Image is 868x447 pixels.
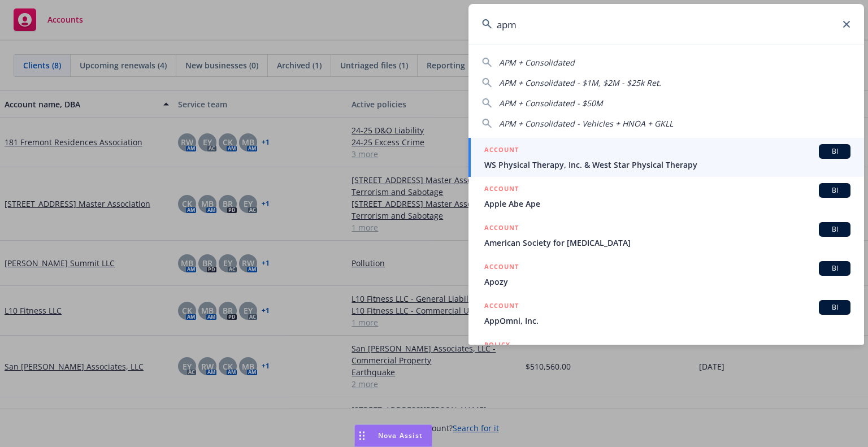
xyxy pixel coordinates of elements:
[468,333,864,381] a: POLICY
[823,302,846,313] span: BI
[484,315,850,327] span: AppOmni, Inc.
[354,424,432,447] button: Nova Assist
[823,185,846,196] span: BI
[823,146,846,157] span: BI
[484,339,510,350] h5: POLICY
[484,300,519,314] h5: ACCOUNT
[468,177,864,216] a: ACCOUNTBIApple Abe Ape
[499,98,603,109] span: APM + Consolidated - $50M
[484,159,850,171] span: WS Physical Therapy, Inc. & West Star Physical Therapy
[499,77,661,88] span: APM + Consolidated - $1M, $2M - $25k Ret.
[378,431,423,440] span: Nova Assist
[823,224,846,235] span: BI
[484,261,519,275] h5: ACCOUNT
[484,237,850,249] span: American Society for [MEDICAL_DATA]
[484,144,519,158] h5: ACCOUNT
[468,4,864,45] input: Search...
[823,263,846,274] span: BI
[468,294,864,333] a: ACCOUNTBIAppOmni, Inc.
[484,222,519,236] h5: ACCOUNT
[499,118,673,129] span: APM + Consolidated - Vehicles + HNOA + GKLL
[499,57,575,68] span: APM + Consolidated
[484,276,850,288] span: Apozy
[468,255,864,294] a: ACCOUNTBIApozy
[355,425,369,446] div: Drag to move
[484,183,519,197] h5: ACCOUNT
[468,216,864,255] a: ACCOUNTBIAmerican Society for [MEDICAL_DATA]
[468,138,864,177] a: ACCOUNTBIWS Physical Therapy, Inc. & West Star Physical Therapy
[484,198,850,210] span: Apple Abe Ape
